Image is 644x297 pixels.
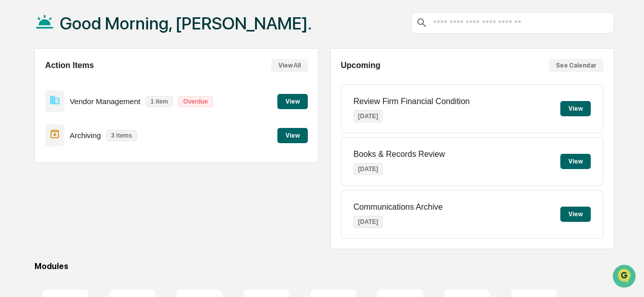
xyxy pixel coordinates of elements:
[353,97,470,106] p: Review Firm Financial Condition
[146,96,173,107] p: 1 item
[34,261,614,271] div: Modules
[20,147,64,157] span: Data Lookup
[6,143,68,161] a: 🔎Data Lookup
[71,171,123,179] a: Powered byPylon
[341,61,380,70] h2: Upcoming
[34,87,128,95] div: We're available if you need us!
[172,80,185,92] button: Start new chat
[353,163,383,175] p: [DATE]
[34,77,166,87] div: Start new chat
[20,127,65,138] span: Preclearance
[74,128,82,137] div: 🗄️
[353,110,383,122] p: [DATE]
[60,13,312,34] h1: Good Morning, [PERSON_NAME].
[560,207,591,222] button: View
[277,96,308,106] a: View
[69,131,101,140] p: Archiving
[277,130,308,140] a: View
[10,21,185,37] p: How can we help?
[6,123,69,142] a: 🖐️Preclearance
[69,123,130,142] a: 🗄️Attestations
[560,101,591,116] button: View
[277,128,308,143] button: View
[101,172,123,179] span: Pylon
[612,263,639,291] iframe: Open customer support
[353,150,445,159] p: Books & Records Review
[560,154,591,169] button: View
[353,203,443,212] p: Communications Archive
[106,130,137,141] p: 3 items
[45,61,94,70] h2: Action Items
[353,216,383,228] p: [DATE]
[10,128,18,137] div: 🖐️
[549,59,603,72] button: See Calendar
[271,59,308,72] button: View All
[10,77,28,95] img: 1746055101610-c473b297-6a78-478c-a979-82029cc54cd1
[84,127,126,138] span: Attestations
[69,97,140,106] p: Vendor Management
[277,94,308,109] button: View
[178,96,213,107] p: Overdue
[10,148,18,156] div: 🔎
